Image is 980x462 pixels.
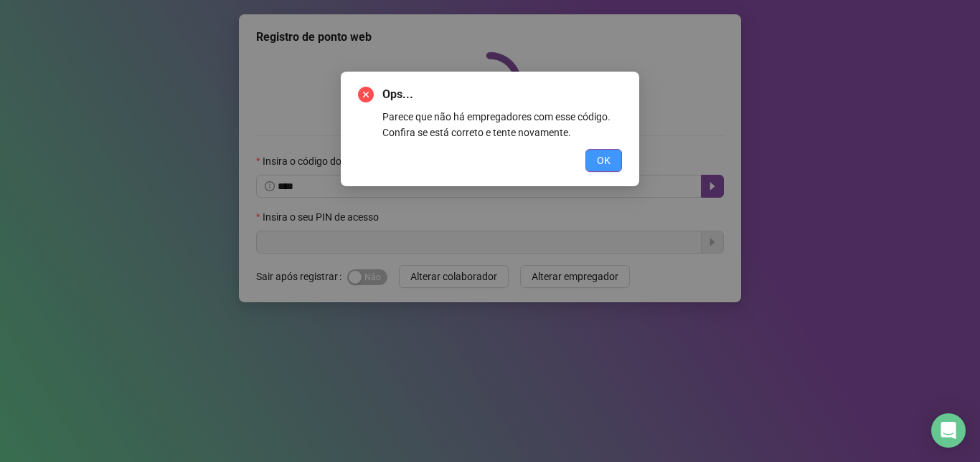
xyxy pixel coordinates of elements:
button: OK [585,149,622,172]
div: Open Intercom Messenger [931,413,966,448]
span: Ops... [382,86,622,103]
span: close-circle [358,87,374,102]
div: Parece que não há empregadores com esse código. Confira se está correto e tente novamente. [382,109,622,140]
span: OK [597,153,611,168]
